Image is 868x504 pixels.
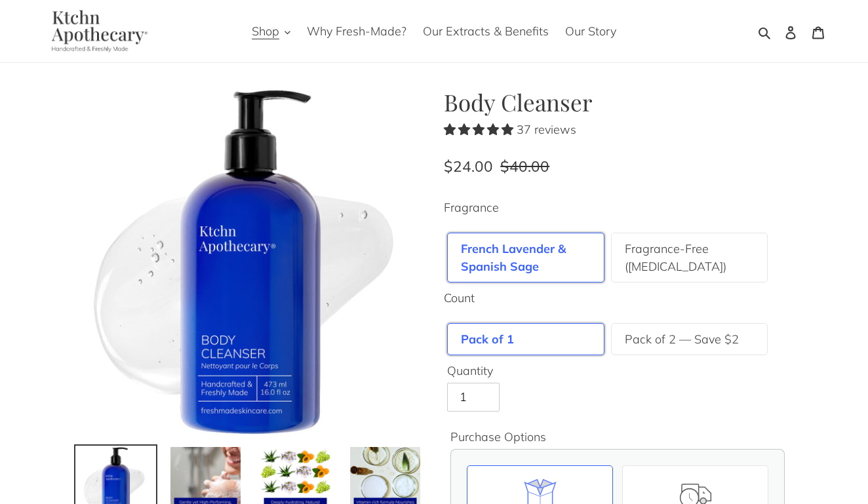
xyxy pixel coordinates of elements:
h1: Body Cleanser [444,88,791,116]
img: Ktchn Apothecary [36,10,157,52]
label: Fragrance-Free ([MEDICAL_DATA]) [625,240,755,275]
label: Count [444,289,791,307]
button: Shop [245,20,297,42]
a: Our Extracts & Benefits [416,20,555,42]
label: Pack of 1 [461,330,514,348]
label: Quantity [447,362,788,379]
img: Body Cleanser [77,88,424,436]
a: Why Fresh-Made? [300,20,413,42]
span: Our Story [565,24,616,39]
span: 4.95 stars [444,122,517,137]
legend: Purchase Options [450,428,546,446]
label: Fragrance [444,199,791,216]
s: $40.00 [500,157,549,176]
span: Why Fresh-Made? [307,24,406,39]
span: Shop [252,24,279,39]
span: 37 reviews [517,122,576,137]
a: Our Story [559,20,623,42]
span: $24.00 [444,157,493,176]
label: Pack of 2 — Save $2 [625,330,739,348]
span: Our Extracts & Benefits [423,24,549,39]
label: French Lavender & Spanish Sage [461,240,591,275]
